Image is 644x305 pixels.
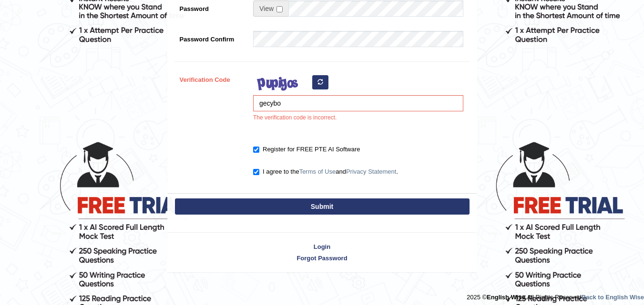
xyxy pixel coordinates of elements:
input: Register for FREE PTE AI Software [253,147,259,153]
strong: English Wise. [487,294,527,301]
a: Forgot Password [168,254,477,263]
input: Show/Hide Password [276,6,283,12]
label: Register for FREE PTE AI Software [253,145,360,154]
a: Back to English Wise [582,294,644,301]
a: Login [168,242,477,251]
a: Terms of Use [299,168,336,175]
label: Password [175,0,249,13]
button: Submit [175,198,470,215]
label: Verification Code [175,71,249,84]
div: 2025 © All Rights Reserved [467,288,644,302]
input: I agree to theTerms of UseandPrivacy Statement. [253,169,259,175]
a: Privacy Statement [346,168,397,175]
label: Password Confirm [175,31,249,44]
label: I agree to the and . [253,167,398,177]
